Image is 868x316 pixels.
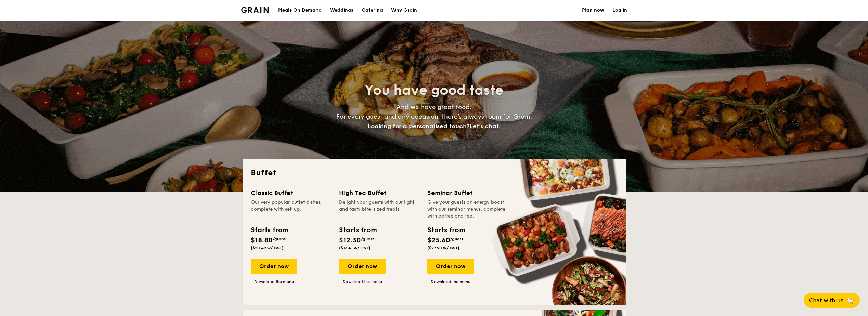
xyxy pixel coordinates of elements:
[273,237,286,241] span: /guest
[339,259,386,274] div: Order now
[450,237,463,241] span: /guest
[427,225,465,235] div: Starts from
[361,237,374,241] span: /guest
[427,188,507,198] div: Seminar Buffet
[339,279,386,285] a: Download the menu
[251,188,331,198] div: Classic Buffet
[427,236,450,245] span: $25.60
[339,188,419,198] div: High Tea Buffet
[469,122,501,130] span: Let's chat.
[427,259,474,274] div: Order now
[427,279,474,285] a: Download the menu
[251,259,297,274] div: Order now
[367,122,469,130] span: Looking for a personalised touch?
[251,279,297,285] a: Download the menu
[336,103,532,130] span: And we have great food. For every guest and any occasion, there’s always room for Grain.
[339,236,361,245] span: $12.30
[365,82,503,98] span: You have good taste
[251,225,288,235] div: Starts from
[251,168,618,179] h2: Buffet
[846,297,854,304] span: 🦙
[241,7,269,13] a: Logotype
[241,7,269,13] img: Grain
[809,297,843,304] span: Chat with us
[251,236,273,245] span: $18.80
[339,199,419,220] div: Delight your guests with our light and tasty bite-sized treats.
[251,199,331,220] div: Our very popular buffet dishes, complete with set-up.
[427,246,459,250] span: ($27.90 w/ GST)
[427,199,507,220] div: Give your guests an energy boost with our seminar menus, complete with coffee and tea.
[339,225,376,235] div: Starts from
[339,246,370,250] span: ($13.41 w/ GST)
[804,293,860,308] button: Chat with us🦙
[251,246,284,250] span: ($20.49 w/ GST)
